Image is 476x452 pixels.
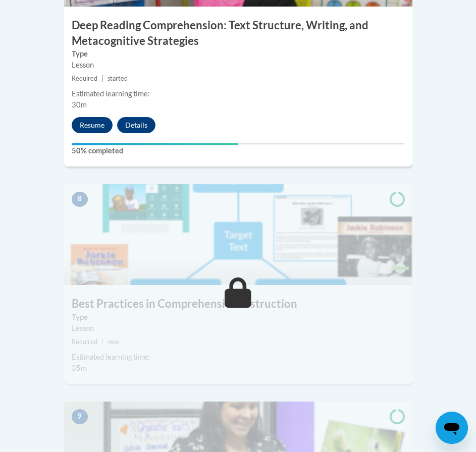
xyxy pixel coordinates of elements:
span: started [108,75,128,82]
div: Your progress [72,143,238,145]
span: | [101,75,103,82]
div: Lesson [72,60,405,71]
h3: Deep Reading Comprehension: Text Structure, Writing, and Metacognitive Strategies [64,18,412,49]
span: 8 [72,192,88,207]
span: Required [72,75,97,82]
button: Details [117,117,155,133]
img: Course Image [64,184,412,285]
div: Lesson [72,323,405,334]
span: 35m [72,364,87,372]
label: 50% completed [72,145,405,156]
label: Type [72,312,405,323]
span: 30m [72,100,87,109]
h3: Best Practices in Comprehension Instruction [64,296,412,312]
button: Resume [72,117,113,133]
span: | [101,338,103,346]
div: Estimated learning time: [72,352,405,363]
span: 9 [72,409,88,424]
span: Required [72,338,97,346]
div: Estimated learning time: [72,88,405,99]
span: new [108,338,120,346]
iframe: Button to launch messaging window [436,412,468,444]
label: Type [72,48,405,60]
